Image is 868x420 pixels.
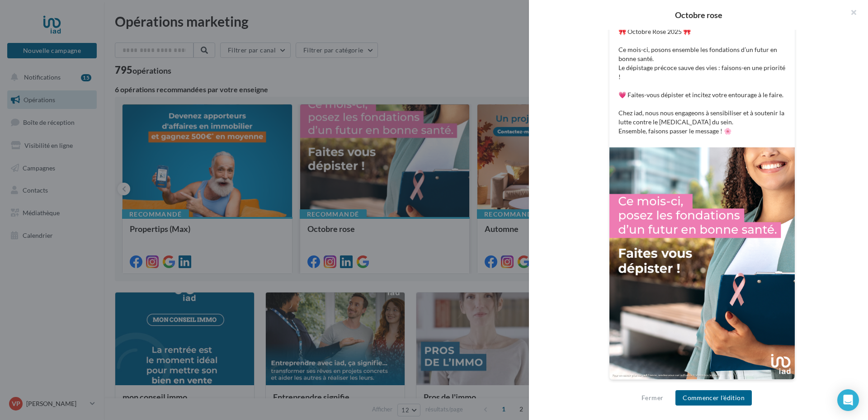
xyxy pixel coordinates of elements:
[638,392,667,403] button: Fermer
[618,27,786,136] p: 🎀 Octobre Rose 2025 🎀 Ce mois-ci, posons ensemble les fondations d’un futur en bonne santé. Le dé...
[543,11,854,19] div: Octobre rose
[837,389,859,411] div: Open Intercom Messenger
[609,380,795,392] div: La prévisualisation est non-contractuelle
[675,390,752,406] button: Commencer l'édition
